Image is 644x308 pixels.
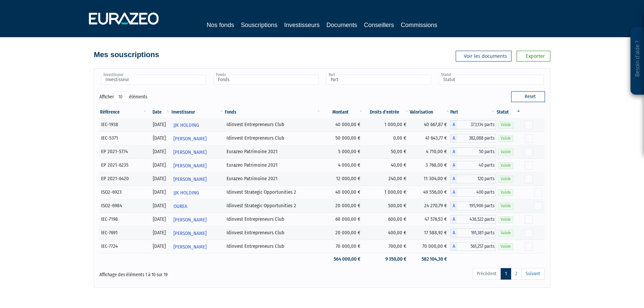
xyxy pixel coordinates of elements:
[457,147,496,156] span: 50 parts
[498,176,513,182] span: Valide
[450,134,496,143] div: A - Idinvest Entrepreneurs Club
[171,118,224,132] a: JJK HOLDING
[498,216,513,223] span: Valide
[450,215,496,224] div: A - Idinvest Entrepreneurs Club
[173,187,199,199] span: JJK HOLDING
[410,172,450,186] td: 11 304,00 €
[219,160,221,172] i: Voir l'investisseur
[410,199,450,213] td: 24 270,79 €
[284,20,319,30] a: Investisseurs
[511,268,522,280] a: 2
[410,253,450,265] td: 582 104,30 €
[129,150,133,154] i: [Français] Personne physique
[450,242,496,251] div: A - Idinvest Entrepreneurs Club
[99,106,148,118] th: Référence : activer pour trier la colonne par ordre croissant
[410,226,450,240] td: 17 588,92 €
[120,217,123,221] i: [Français] Personne physique
[101,162,146,169] div: EP 2021-6235
[226,216,319,223] div: Idinvest Entrepreneurs Club
[456,51,511,62] a: Voir les documents
[498,149,513,155] span: Valide
[364,186,410,199] td: 1 000,00 €
[450,134,457,143] span: A
[498,243,513,250] span: Valide
[327,20,357,30] a: Documents
[101,135,146,142] div: IEC-5371
[450,202,457,210] span: A
[321,199,364,213] td: 20 000,00 €
[150,162,168,169] div: [DATE]
[173,241,207,253] span: [PERSON_NAME]
[171,145,224,159] a: [PERSON_NAME]
[207,20,234,30] a: Nos fonds
[101,175,146,182] div: EP 2021-6420
[219,241,221,253] i: Voir l'investisseur
[226,189,319,196] div: Idinvest Strategic Opportunities 2
[219,146,221,159] i: Voir l'investisseur
[173,133,207,145] span: [PERSON_NAME]
[130,177,134,181] i: [Français] Personne physique
[410,132,450,145] td: 41 643,77 €
[321,253,364,265] td: 564 000,00 €
[498,162,513,169] span: Valide
[219,214,221,226] i: Voir l'investisseur
[364,20,394,30] a: Conseillers
[99,267,279,278] div: Affichage des éléments 1 à 10 sur 19
[219,227,221,240] i: Voir l'investisseur
[450,161,457,170] span: A
[123,190,127,194] i: [Français] Personne physique
[171,159,224,172] a: [PERSON_NAME]
[410,106,450,118] th: Valorisation: activer pour trier la colonne par ordre croissant
[150,229,168,236] div: [DATE]
[171,199,224,213] a: OUREA
[219,187,221,199] i: Voir l'investisseur
[173,146,207,159] span: [PERSON_NAME]
[173,173,207,186] span: [PERSON_NAME]
[498,203,513,209] span: Valide
[101,216,146,223] div: IEC-7198
[450,174,457,183] span: A
[150,243,168,250] div: [DATE]
[150,135,168,142] div: [DATE]
[364,118,410,132] td: 1 000,00 €
[364,172,410,186] td: 240,00 €
[501,268,511,280] a: 1
[226,243,319,250] div: Idinvest Entrepreneurs Club
[150,175,168,182] div: [DATE]
[457,202,496,210] span: 195,906 parts
[364,145,410,159] td: 50,00 €
[321,226,364,240] td: 20 000,00 €
[101,148,146,155] div: EP 2021-5774
[498,189,513,196] span: Valide
[517,51,550,62] a: Exporter
[119,231,123,235] i: [Français] Personne physique
[150,148,168,155] div: [DATE]
[101,229,146,236] div: IEC-7691
[457,242,496,251] span: 561,257 parts
[364,226,410,240] td: 400,00 €
[226,175,319,182] div: Eurazeo Patrimoine 2021
[321,159,364,172] td: 4 000,00 €
[364,240,410,253] td: 700,00 €
[219,173,221,186] i: Voir l'investisseur
[119,244,123,248] i: [Français] Personne physique
[173,160,207,172] span: [PERSON_NAME]
[171,106,224,118] th: Investisseur: activer pour trier la colonne par ordre croissant
[450,188,457,197] span: A
[457,188,496,197] span: 400 parts
[226,121,319,128] div: Idinvest Entrepreneurs Club
[364,253,410,265] td: 9 350,00 €
[150,189,168,196] div: [DATE]
[226,162,319,169] div: Eurazeo Patrimoine 2021
[94,51,159,59] h4: Mes souscriptions
[450,120,496,129] div: A - Idinvest Entrepreneurs Club
[364,213,410,226] td: 600,00 €
[171,186,224,199] a: JJK HOLDING
[457,229,496,237] span: 161,381 parts
[450,215,457,224] span: A
[130,163,134,167] i: [Français] Personne physique
[99,91,147,103] label: Afficher éléments
[148,106,171,118] th: Date: activer pour trier la colonne par ordre croissant
[450,188,496,197] div: A - Idinvest Strategic Opportunities 2
[219,119,221,132] i: Voir l'investisseur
